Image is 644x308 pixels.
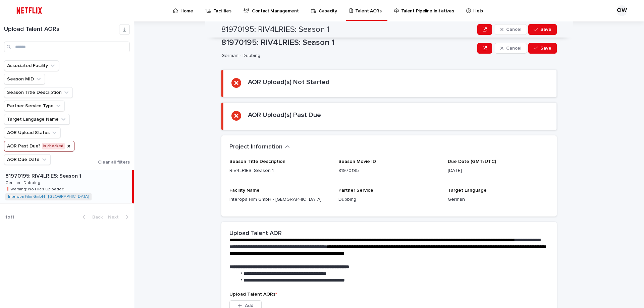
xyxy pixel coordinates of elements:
[229,292,277,297] span: Upload Talent AORs
[4,101,65,111] button: Partner Service Type
[448,196,549,203] p: German
[540,46,551,51] span: Save
[229,230,282,237] h2: Upload Talent AOR
[540,27,551,32] span: Save
[4,141,74,151] button: AOR Past Due?
[5,179,42,185] p: German - Dubbing
[4,42,130,52] input: Search
[248,111,321,119] h2: AOR Upload(s) Past Due
[448,159,496,164] span: Due Date (GMT/UTC)
[616,5,627,16] div: OW
[448,188,487,193] span: Target Language
[8,194,89,199] a: Interopa Film GmbH - [GEOGRAPHIC_DATA]
[4,74,45,84] button: Season MID
[245,303,253,308] span: Add
[229,196,330,203] p: Interopa Film GmbH - [GEOGRAPHIC_DATA]
[338,159,376,164] span: Season Movie ID
[4,127,61,138] button: AOR Upload Status
[229,159,285,164] span: Season Title Description
[506,27,521,32] span: Cancel
[528,43,557,54] button: Save
[5,172,83,179] p: 81970195: RIV4LRIES: Season 1
[4,26,119,33] h1: Upload Talent AORs
[221,53,472,59] p: German - Dubbing
[77,214,105,220] button: Back
[338,188,373,193] span: Partner Service
[5,186,66,192] p: ❗️Warning: No Files Uploaded
[4,154,51,165] button: AOR Due Date
[93,160,130,165] button: Clear all filters
[108,215,123,220] span: Next
[4,114,70,125] button: Target Language Name
[221,38,475,48] p: 81970195: RIV4LRIES: Season 1
[229,167,330,174] p: RIV4LRIES: Season 1
[4,87,73,98] button: Season Title Description
[98,160,130,165] span: Clear all filters
[448,167,549,174] p: [DATE]
[88,215,103,220] span: Back
[528,24,557,35] button: Save
[13,4,45,17] img: ifQbXi3ZQGMSEF7WDB7W
[248,78,330,86] h2: AOR Upload(s) Not Started
[338,196,439,203] p: Dubbing
[506,46,521,51] span: Cancel
[229,143,282,151] h2: Project Information
[495,24,527,35] button: Cancel
[338,167,439,174] p: 81970195
[229,188,260,193] span: Facility Name
[229,143,290,151] button: Project Information
[4,60,59,71] button: Associated Facility
[105,214,134,220] button: Next
[221,25,330,35] h2: 81970195: RIV4LRIES: Season 1
[495,43,527,54] button: Cancel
